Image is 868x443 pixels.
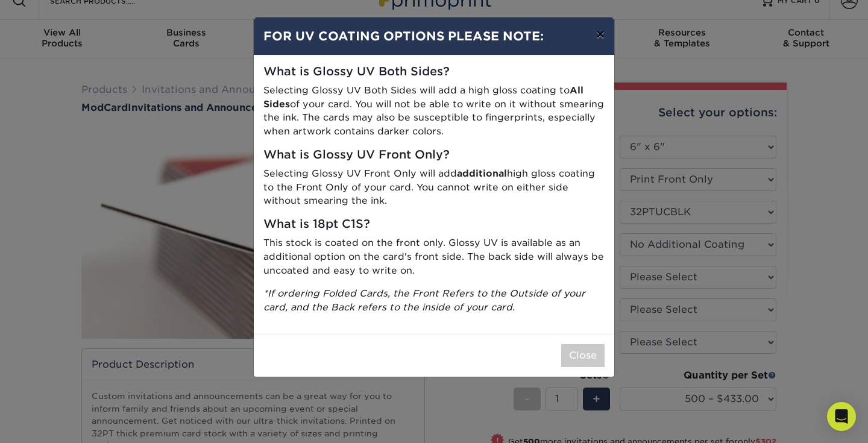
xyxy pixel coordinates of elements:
p: Selecting Glossy UV Both Sides will add a high gloss coating to of your card. You will not be abl... [263,84,605,139]
p: This stock is coated on the front only. Glossy UV is available as an additional option on the car... [263,236,605,277]
button: Close [561,344,605,367]
h5: What is Glossy UV Both Sides? [263,65,605,79]
p: Selecting Glossy UV Front Only will add high gloss coating to the Front Only of your card. You ca... [263,167,605,208]
strong: All Sides [263,84,583,110]
strong: additional [457,168,507,179]
i: *If ordering Folded Cards, the Front Refers to the Outside of your card, and the Back refers to t... [263,287,585,313]
button: × [587,17,614,51]
h5: What is 18pt C1S? [263,218,605,231]
h5: What is Glossy UV Front Only? [263,148,605,162]
h4: FOR UV COATING OPTIONS PLEASE NOTE: [263,27,605,45]
div: Open Intercom Messenger [827,402,856,431]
